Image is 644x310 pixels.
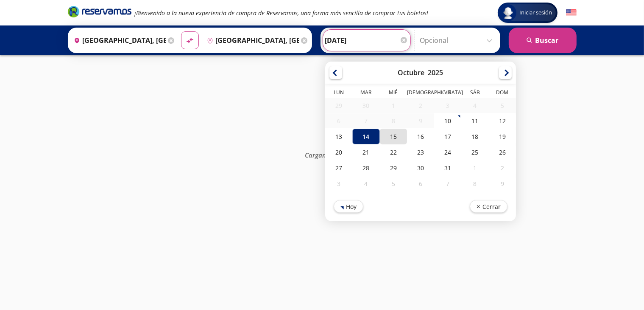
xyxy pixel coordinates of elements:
button: English [566,8,577,18]
div: 09-Oct-25 [407,113,434,128]
div: 04-Oct-25 [461,98,488,113]
div: 05-Nov-25 [379,176,407,192]
div: 30-Oct-25 [407,160,434,176]
i: Brand Logo [68,5,131,18]
div: 26-Oct-25 [488,144,516,160]
div: 29-Oct-25 [379,160,407,176]
div: 17-Oct-25 [434,129,461,144]
div: 05-Oct-25 [488,98,516,113]
div: 24-Oct-25 [434,144,461,160]
div: 07-Oct-25 [352,113,379,128]
div: 25-Oct-25 [461,144,488,160]
button: Buscar [509,28,577,53]
div: 30-Sep-25 [352,98,379,113]
div: 01-Oct-25 [379,98,407,113]
div: 06-Nov-25 [407,176,434,192]
div: 07-Nov-25 [434,176,461,192]
div: 08-Oct-25 [379,113,407,128]
th: Viernes [434,89,461,98]
input: Buscar Destino [204,30,299,51]
div: Octubre [398,68,424,77]
th: Martes [352,89,379,98]
input: Elegir Fecha [325,30,408,51]
input: Opcional [420,30,496,51]
em: ¡Bienvenido a la nueva experiencia de compra de Reservamos, una forma más sencilla de comprar tus... [135,9,429,17]
div: 08-Nov-25 [461,176,488,192]
button: Cerrar [469,200,507,213]
div: 11-Oct-25 [461,113,488,129]
div: 19-Oct-25 [488,129,516,144]
div: 12-Oct-25 [488,113,516,129]
th: Lunes [325,89,352,98]
span: Iniciar sesión [516,8,556,17]
div: 14-Oct-25 [352,129,379,144]
div: 03-Nov-25 [325,176,352,192]
div: 27-Oct-25 [325,160,352,176]
button: Hoy [334,200,363,213]
em: Cargando [305,151,339,159]
div: 18-Oct-25 [461,129,488,144]
div: 03-Oct-25 [434,98,461,113]
div: 04-Nov-25 [352,176,379,192]
th: Jueves [407,89,434,98]
div: 15-Oct-25 [379,129,407,144]
div: 10-Oct-25 [434,113,461,129]
div: 13-Oct-25 [325,129,352,144]
div: 06-Oct-25 [325,113,352,128]
th: Miércoles [379,89,407,98]
div: 31-Oct-25 [434,160,461,176]
th: Sábado [461,89,488,98]
div: 02-Oct-25 [407,98,434,113]
div: 16-Oct-25 [407,129,434,144]
a: Brand Logo [68,5,131,20]
div: 28-Oct-25 [352,160,379,176]
div: 09-Nov-25 [488,176,516,192]
div: 02-Nov-25 [488,160,516,176]
th: Domingo [488,89,516,98]
div: 23-Oct-25 [407,144,434,160]
div: 22-Oct-25 [379,144,407,160]
div: 21-Oct-25 [352,144,379,160]
div: 20-Oct-25 [325,144,352,160]
input: Buscar Origen [70,30,166,51]
div: 2025 [428,68,443,77]
div: 29-Sep-25 [325,98,352,113]
div: 01-Nov-25 [461,160,488,176]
